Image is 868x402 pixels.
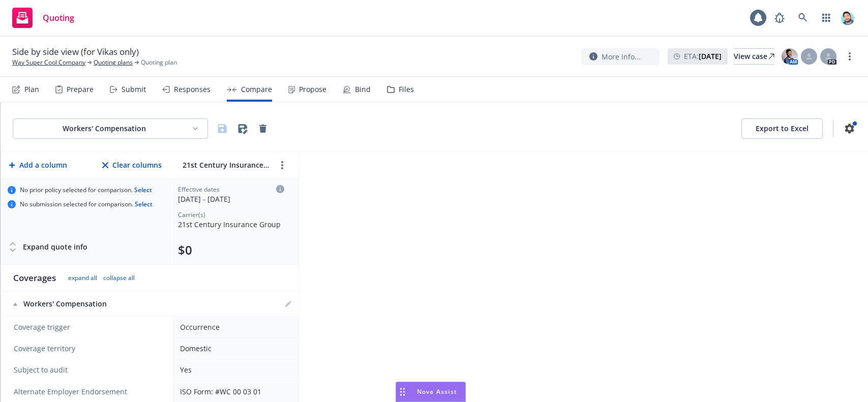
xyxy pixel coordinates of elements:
[396,382,466,402] button: Nova Assist
[178,242,192,258] button: $0
[122,85,146,94] div: Submit
[581,48,660,65] button: More info...
[24,85,39,94] div: Plan
[180,364,288,375] div: Yes
[180,158,272,172] input: 21st Century Insurance Group
[20,200,153,208] span: No submission selected for comparison.
[684,51,722,61] span: ETA :
[734,49,774,64] div: View case
[741,118,823,139] button: Export to Excel
[14,322,163,332] span: Coverage trigger
[699,51,722,61] strong: [DATE]
[12,46,139,58] span: Side by side view (for Vikas only)
[174,85,211,94] div: Responses
[734,48,774,65] a: View case
[14,387,127,397] span: Alternate Employer Endorsement
[769,8,790,28] a: Report a Bug
[241,85,272,94] div: Compare
[276,159,288,171] a: more
[282,298,294,310] a: editPencil
[782,48,798,65] img: photo
[355,85,371,94] div: Bind
[94,58,133,67] a: Quoting plans
[103,274,135,282] button: collapse all
[141,58,177,67] span: Quoting plan
[67,85,94,94] div: Prepare
[7,155,69,175] button: Add a column
[844,50,856,63] a: more
[417,387,457,396] span: Nova Assist
[178,242,284,258] div: Total premium (click to edit billing info)
[68,274,97,282] button: expand all
[13,299,164,309] div: Workers' Compensation
[180,386,288,397] div: ISO Form: #WC 00 03 01
[178,194,284,204] div: [DATE] - [DATE]
[14,344,163,354] span: Coverage territory
[20,186,152,194] span: No prior policy selected for comparison.
[100,155,164,175] button: Clear columns
[396,382,409,401] div: Drag to move
[180,343,288,354] div: Domestic
[21,123,187,134] div: Workers' Compensation
[299,85,326,94] div: Propose
[602,51,641,62] span: More info...
[178,185,284,204] div: Click to edit column carrier quote details
[14,365,163,375] span: Subject to audit
[43,14,74,22] span: Quoting
[12,58,85,67] a: Way Super Cool Company
[13,118,208,139] button: Workers' Compensation
[13,272,56,284] div: Coverages
[840,10,856,26] img: photo
[793,8,813,28] a: Search
[399,85,414,94] div: Files
[178,210,284,219] div: Carrier(s)
[178,219,284,230] div: 21st Century Insurance Group
[8,4,78,32] a: Quoting
[816,8,836,28] a: Switch app
[180,322,288,332] div: Occurrence
[178,185,284,194] div: Effective dates
[8,237,87,257] button: Expand quote info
